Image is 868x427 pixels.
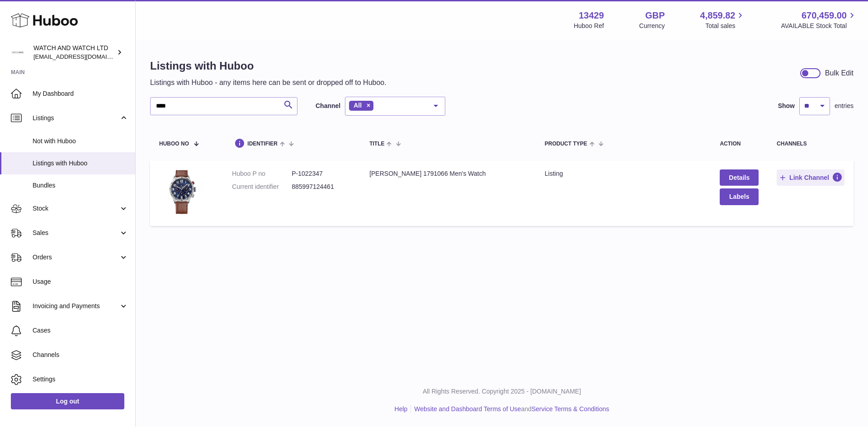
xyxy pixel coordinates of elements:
span: [EMAIL_ADDRESS][DOMAIN_NAME] [33,53,133,60]
span: Product Type [545,141,587,147]
p: All Rights Reserved. Copyright 2025 - [DOMAIN_NAME] [143,387,861,396]
a: Help [395,405,408,413]
a: 4,859.82 Total sales [700,9,746,30]
span: Sales [33,229,119,237]
span: All [354,102,362,109]
dd: 885997124461 [292,183,351,191]
span: Not with Huboo [33,137,128,145]
span: Stock [33,204,119,213]
div: WATCH AND WATCH LTD [33,44,115,61]
h1: Listings with Huboo [150,59,387,73]
div: action [720,141,759,147]
label: Channel [316,102,340,110]
a: Website and Dashboard Terms of Use [414,405,521,413]
span: 670,459.00 [802,9,847,22]
span: Usage [33,277,128,286]
img: internalAdmin-13429@internal.huboo.com [11,46,24,59]
strong: GBP [645,9,665,22]
span: title [369,141,384,147]
button: Link Channel [777,169,844,186]
span: entries [835,102,854,110]
p: Listings with Huboo - any items here can be sent or dropped off to Huboo. [150,78,387,88]
dt: Huboo P no [232,169,292,178]
div: channels [777,141,844,147]
span: Link Channel [789,174,829,182]
span: Listings with Huboo [33,159,128,168]
div: Bulk Edit [825,68,854,78]
span: Huboo no [159,141,189,147]
div: listing [545,169,702,178]
img: Tommy Hilfiger 1791066 Men's Watch [159,169,204,215]
div: Currency [639,22,665,30]
span: Cases [33,326,128,335]
dd: P-1022347 [292,169,351,178]
span: AVAILABLE Stock Total [781,22,857,30]
span: Bundles [33,181,128,190]
span: My Dashboard [33,89,128,98]
span: Total sales [705,22,745,30]
li: and [411,405,609,413]
a: Details [720,169,759,186]
span: identifier [247,141,278,147]
a: Service Terms & Conditions [532,405,609,413]
span: Invoicing and Payments [33,302,119,310]
span: 4,859.82 [700,9,736,22]
div: [PERSON_NAME] 1791066 Men's Watch [369,169,527,178]
span: Listings [33,114,119,122]
span: Channels [33,351,128,359]
dt: Current identifier [232,183,292,191]
span: Orders [33,253,119,262]
label: Show [778,102,795,110]
span: Settings [33,375,128,384]
a: Log out [11,393,124,409]
button: Labels [720,188,759,205]
a: 670,459.00 AVAILABLE Stock Total [781,9,857,30]
strong: 13429 [579,9,604,22]
div: Huboo Ref [574,22,604,30]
